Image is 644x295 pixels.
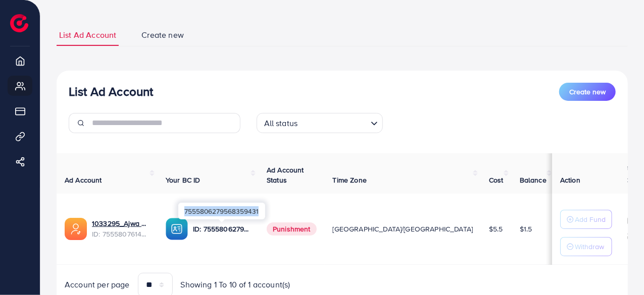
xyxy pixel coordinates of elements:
[92,229,150,239] span: ID: 7555807614962614290
[489,224,503,234] span: $5.5
[166,175,201,185] span: Your BC ID
[262,116,300,131] span: All status
[569,87,606,97] span: Create new
[520,175,547,185] span: Balance
[333,175,367,185] span: Time Zone
[560,175,580,185] span: Action
[267,222,317,235] span: Punishment
[65,175,102,185] span: Ad Account
[59,29,116,41] span: List Ad Account
[520,224,532,234] span: $1.5
[559,83,616,101] button: Create new
[560,210,612,229] button: Add Fund
[65,279,130,290] span: Account per page
[560,237,612,256] button: Withdraw
[489,175,504,185] span: Cost
[178,203,265,219] div: 7555806279568359431
[193,223,251,235] p: ID: 7555806279568359431
[65,218,87,240] img: ic-ads-acc.e4c84228.svg
[10,14,28,32] img: logo
[92,218,150,239] div: <span class='underline'>1033295_Ajwa Mart1_1759223615941</span></br>7555807614962614290
[267,165,304,185] span: Ad Account Status
[69,84,153,99] h3: List Ad Account
[601,250,636,287] iframe: Chat
[301,114,366,131] input: Search for option
[141,29,184,41] span: Create new
[92,218,150,228] a: 1033295_Ajwa Mart1_1759223615941
[575,213,606,225] p: Add Fund
[181,279,290,290] span: Showing 1 To 10 of 1 account(s)
[257,113,383,133] div: Search for option
[166,218,188,240] img: ic-ba-acc.ded83a64.svg
[333,224,473,234] span: [GEOGRAPHIC_DATA]/[GEOGRAPHIC_DATA]
[575,241,604,253] p: Withdraw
